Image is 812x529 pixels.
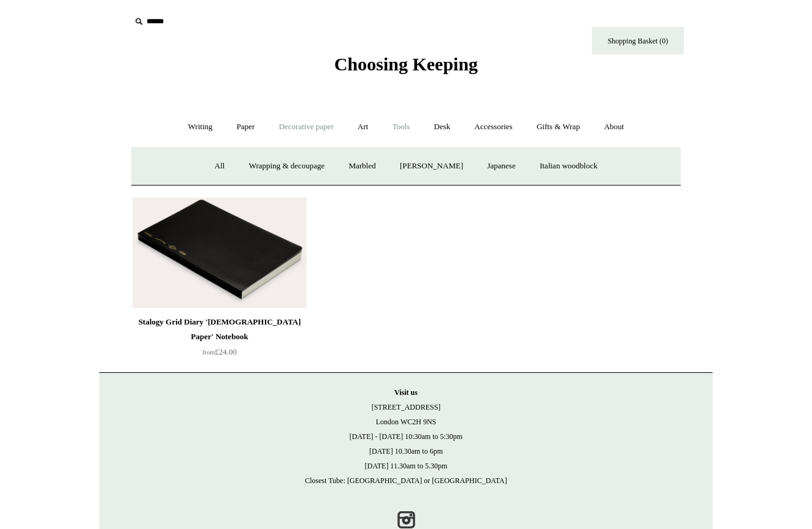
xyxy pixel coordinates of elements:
[338,150,387,182] a: Marbled
[202,349,215,356] span: from
[389,150,474,182] a: [PERSON_NAME]
[529,150,608,182] a: Italian woodblock
[593,111,635,143] a: About
[476,150,526,182] a: Japanese
[347,111,379,143] a: Art
[132,315,307,365] a: Stalogy Grid Diary '[DEMOGRAPHIC_DATA] Paper' Notebook from£24.00
[112,385,700,488] p: [STREET_ADDRESS] London WC2H 9NS [DATE] - [DATE] 10:30am to 5:30pm [DATE] 10.30am to 6pm [DATE] 1...
[526,111,591,143] a: Gifts & Wrap
[334,64,478,72] a: Choosing Keeping
[381,111,421,143] a: Tools
[226,111,266,143] a: Paper
[268,111,345,143] a: Decorative paper
[394,388,418,397] strong: Visit us
[464,111,524,143] a: Accessories
[334,54,478,74] span: Choosing Keeping
[423,111,462,143] a: Desk
[592,27,684,54] a: Shopping Basket (0)
[204,150,236,182] a: All
[177,111,224,143] a: Writing
[132,198,307,308] img: Stalogy Grid Diary 'Bible Paper' Notebook
[132,198,307,308] a: Stalogy Grid Diary 'Bible Paper' Notebook Stalogy Grid Diary 'Bible Paper' Notebook
[136,315,304,344] div: Stalogy Grid Diary '[DEMOGRAPHIC_DATA] Paper' Notebook
[238,150,336,182] a: Wrapping & decoupage
[202,347,237,356] span: £24.00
